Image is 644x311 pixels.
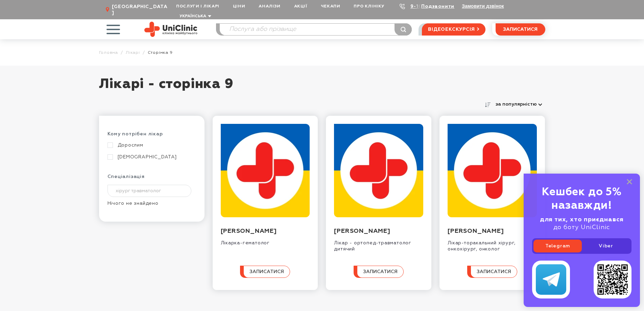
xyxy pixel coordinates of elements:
button: Замовити дзвінок [462,3,504,9]
a: Подзвонити [421,4,454,9]
a: [PERSON_NAME] [334,228,390,234]
div: Лікар - ортопед-травматолог дитячий [334,235,423,252]
span: [GEOGRAPHIC_DATA] [112,4,169,16]
button: за популярністю [493,99,545,109]
button: записатися [496,23,545,36]
a: [PERSON_NAME] [221,228,277,234]
input: Послуга або прізвище [220,24,412,35]
button: записатися [240,266,290,278]
a: Telegram [533,240,582,252]
input: Шукати [108,185,192,197]
a: Viber [582,240,630,252]
img: Uniclinic [144,22,197,37]
span: записатися [503,27,538,32]
div: Лікар-торакальний хірург, онкохірург, онколог [448,235,537,252]
div: Нічого не знайдено [108,200,194,206]
div: Спеціалізація [108,174,196,185]
div: Кому потрібен лікар [108,131,196,142]
a: 9-103 [410,4,425,9]
span: відеоекскурсія [428,24,475,35]
b: для тих, хто приєднався [540,217,624,223]
button: записатися [467,266,517,278]
img: Гуріна Єлизавета Володимирівна [221,124,310,217]
a: [PERSON_NAME] [448,228,504,234]
h1: Лікарі - сторінка 9 [99,76,545,99]
span: записатися [363,269,398,274]
span: Cторінка 9 [148,50,173,55]
a: [DEMOGRAPHIC_DATA] [108,154,194,160]
button: Українська [178,14,211,19]
a: відеоекскурсія [422,23,485,36]
span: Українська [180,14,206,18]
span: записатися [477,269,511,274]
a: Дорослим [108,142,194,148]
a: Головна [99,50,118,55]
div: Лікарка-гематолог [221,235,310,246]
div: Кешбек до 5% назавжди! [532,185,631,213]
a: Лікарі [126,50,140,55]
img: Кузьменко Владислав Олександрович [448,124,537,217]
span: записатися [249,269,284,274]
img: Большаков Антон Ігорович [334,124,423,217]
div: до боту UniClinic [532,216,631,231]
button: записатися [354,266,404,278]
